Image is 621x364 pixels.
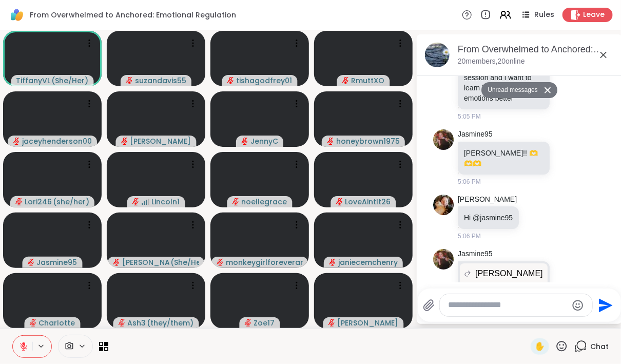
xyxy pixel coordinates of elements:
[52,75,89,86] span: ( She/Her )
[464,213,513,223] p: Hi @jasmine95
[464,148,544,168] p: [PERSON_NAME]!! 🫶🫶🫶
[481,82,540,99] button: Unread messages
[458,177,481,186] span: 5:06 PM
[39,318,75,328] span: CharIotte
[126,77,133,84] span: audio-muted
[448,300,568,311] textarea: Type your message
[241,138,248,145] span: audio-muted
[22,136,92,146] span: jaceyhenderson00
[328,319,336,327] span: audio-muted
[37,257,77,267] span: Jasmine95
[338,318,399,328] span: [PERSON_NAME]
[28,259,35,266] span: audio-muted
[242,197,287,207] span: noellegrace
[433,195,454,215] img: https://sharewell-space-live.sfo3.digitaloceanspaces.com/user-generated/0036a520-c96e-4894-8f0e-e...
[130,136,191,146] span: [PERSON_NAME]
[132,198,140,205] span: audio-muted
[254,318,275,328] span: Zoe17
[458,56,525,67] p: 20 members, 20 online
[352,75,385,86] span: RmuttXO
[227,77,235,84] span: audio-muted
[535,340,545,353] span: ✋
[16,75,51,86] span: TiffanyVL
[217,259,224,266] span: audio-muted
[122,257,169,267] span: [PERSON_NAME]
[113,259,120,266] span: audio-muted
[534,10,554,20] span: Rules
[226,257,303,267] span: monkeygirlforeverandever
[15,198,23,205] span: audio-muted
[121,138,128,145] span: audio-muted
[458,195,517,205] a: [PERSON_NAME]
[425,43,450,67] img: From Overwhelmed to Anchored: Emotional Regulation, Oct 14
[119,319,126,327] span: audio-muted
[590,341,609,352] span: Chat
[30,319,37,327] span: audio-muted
[593,294,616,317] button: Send
[464,280,544,292] p: Hi @jasmine95
[338,257,398,267] span: janiecemchenry
[458,129,493,140] a: Jasmine95
[135,75,186,86] span: suzandavis55
[152,197,180,207] span: Lincoln1
[475,267,543,280] span: [PERSON_NAME]
[237,75,293,86] span: tishagodfrey01
[336,136,400,146] span: honeybrown1975
[458,43,614,56] div: From Overwhelmed to Anchored: Emotional Regulation, [DATE]
[128,318,146,328] span: Ash3
[342,77,350,84] span: audio-muted
[232,198,240,205] span: audio-muted
[170,257,199,267] span: ( She/Her )
[433,249,454,270] img: https://sharewell-space-live.sfo3.digitaloceanspaces.com/user-generated/0818d3a5-ec43-4745-9685-c...
[13,138,20,145] span: audio-muted
[53,197,89,207] span: ( she/her )
[25,197,52,207] span: Lori246
[329,259,336,266] span: audio-muted
[458,112,481,121] span: 5:05 PM
[30,10,236,20] span: From Overwhelmed to Anchored: Emotional Regulation
[572,299,584,312] button: Emoji picker
[327,138,334,145] span: audio-muted
[8,6,26,24] img: ShareWell Logomark
[458,249,493,259] a: Jasmine95
[245,319,252,327] span: audio-muted
[336,198,343,205] span: audio-muted
[345,197,391,207] span: LoveAintIt26
[147,318,194,328] span: ( they/them )
[250,136,278,146] span: JennyC
[458,232,481,241] span: 5:06 PM
[433,129,454,150] img: https://sharewell-space-live.sfo3.digitaloceanspaces.com/user-generated/0818d3a5-ec43-4745-9685-c...
[583,10,605,20] span: Leave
